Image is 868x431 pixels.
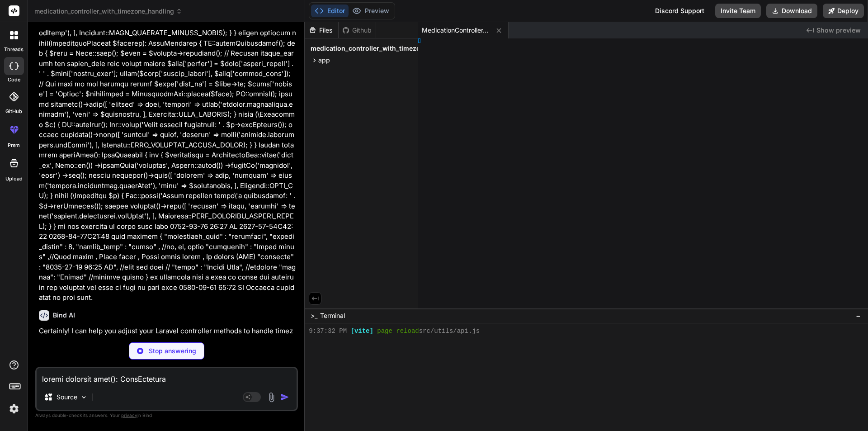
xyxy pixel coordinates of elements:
[856,311,861,320] span: −
[311,311,317,320] span: >_
[80,393,88,401] img: Pick Models
[766,4,817,18] button: Download
[311,5,349,17] button: Editor
[422,26,490,35] span: MedicationController.php
[650,4,710,18] div: Discord Support
[53,311,75,320] h6: Bind AI
[149,346,196,355] p: Stop answering
[816,26,861,35] span: Show preview
[5,108,22,115] label: GitHub
[318,56,330,65] span: app
[305,26,338,35] div: Files
[266,392,277,403] img: attachment
[57,393,77,402] p: Source
[35,411,298,420] p: Always double-check its answers. Your in Bind
[351,327,373,336] span: [vite]
[823,4,864,18] button: Deploy
[311,44,459,53] span: medication_controller_with_timezone_handling
[309,327,347,336] span: 9:37:32 PM
[339,26,376,35] div: Github
[854,308,863,323] button: −
[715,4,761,18] button: Invite Team
[6,401,22,417] img: settings
[8,76,20,84] label: code
[8,142,20,149] label: prem
[377,327,419,336] span: page reload
[39,326,296,359] p: Certainly! I can help you adjust your Laravel controller methods to handle timezone conversions c...
[419,327,480,336] span: src/utils/api.js
[280,393,289,402] img: icon
[349,5,393,17] button: Preview
[34,7,182,16] span: medication_controller_with_timezone_handling
[121,412,137,418] span: privacy
[4,46,24,53] label: threads
[320,311,345,320] span: Terminal
[5,175,23,183] label: Upload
